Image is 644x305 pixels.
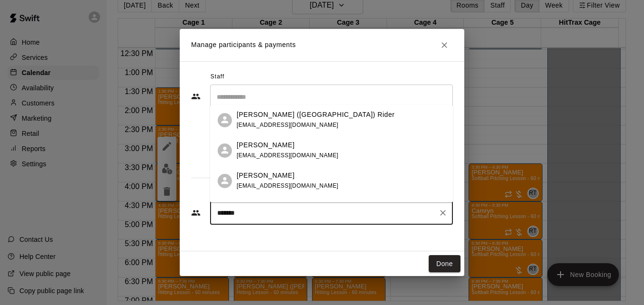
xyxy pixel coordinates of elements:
[210,201,453,225] div: Start typing to search customers...
[218,143,232,158] div: Madison Ford
[237,110,395,120] p: [PERSON_NAME] ([GEOGRAPHIC_DATA]) Rider
[237,140,294,150] p: [PERSON_NAME]
[237,182,339,189] span: [EMAIL_ADDRESS][DOMAIN_NAME]
[237,171,294,181] p: [PERSON_NAME]
[218,174,232,188] div: Madison Minch
[211,69,224,85] span: Staff
[191,208,201,218] svg: Customers
[237,122,339,128] span: [EMAIL_ADDRESS][DOMAIN_NAME]
[436,206,450,219] button: Clear
[218,113,232,127] div: Mark (Madison) Rider
[210,85,453,110] div: Search staff
[191,40,296,50] p: Manage participants & payments
[429,255,460,273] button: Done
[237,201,294,211] p: [PERSON_NAME]
[436,37,453,54] button: Close
[237,152,339,159] span: [EMAIL_ADDRESS][DOMAIN_NAME]
[191,92,201,101] svg: Staff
